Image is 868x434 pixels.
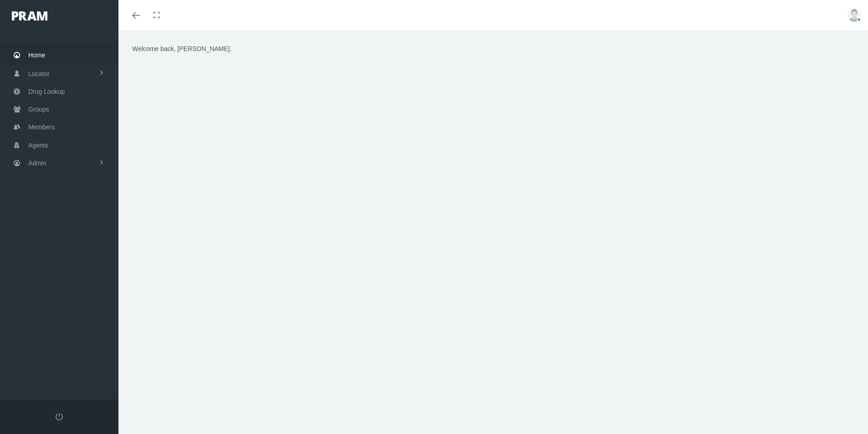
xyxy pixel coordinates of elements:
span: Groups [28,101,49,118]
img: PRAM_20_x_78.png [12,11,47,20]
img: user-placeholder.jpg [847,8,861,22]
span: Home [28,46,45,64]
span: Locator [28,65,50,82]
span: Admin [28,154,46,172]
span: Drug Lookup [28,83,65,100]
span: Welcome back, [PERSON_NAME]. [132,45,231,52]
span: Agents [28,137,48,154]
span: Members [28,118,55,136]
